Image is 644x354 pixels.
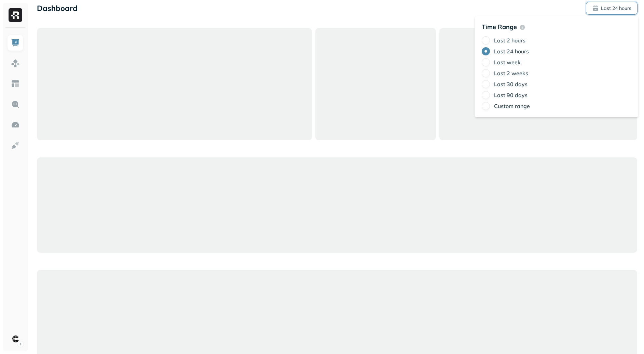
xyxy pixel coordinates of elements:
[494,92,527,99] label: Last 90 days
[11,38,20,47] img: Dashboard
[494,59,521,66] label: Last week
[494,70,528,77] label: Last 2 weeks
[11,120,20,129] img: Optimization
[601,5,631,12] p: Last 24 hours
[11,141,20,150] img: Integrations
[11,334,20,344] img: Clutch
[494,81,527,88] label: Last 30 days
[586,2,637,14] button: Last 24 hours
[494,37,525,44] label: Last 2 hours
[11,59,20,68] img: Assets
[494,48,529,55] label: Last 24 hours
[494,103,530,109] label: Custom range
[11,100,20,109] img: Query Explorer
[37,3,78,13] p: Dashboard
[9,8,22,22] img: Ryft
[482,23,517,31] p: Time Range
[11,79,20,88] img: Asset Explorer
